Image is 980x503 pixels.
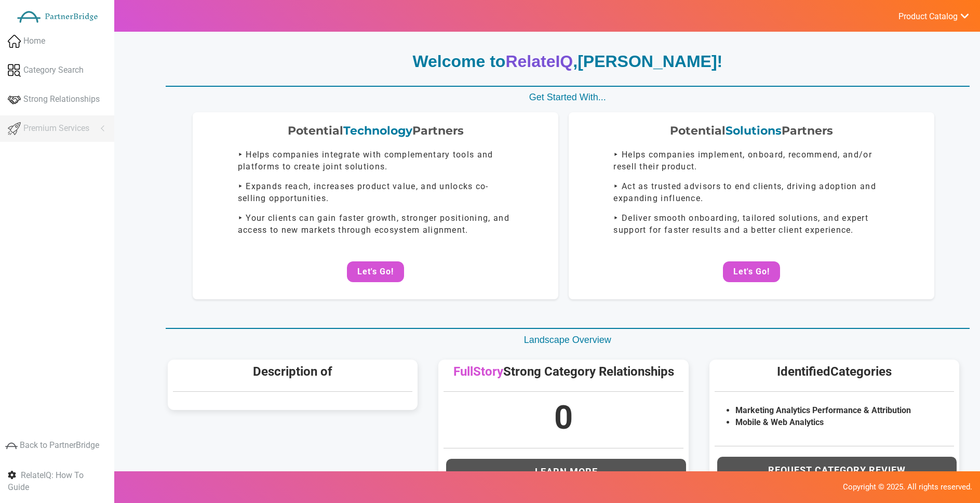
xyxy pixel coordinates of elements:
[453,364,503,379] span: FullStory
[20,441,99,451] span: Back to PartnerBridge
[887,9,970,23] a: Product Catalog
[347,261,404,282] button: Let's Go!
[554,399,573,436] span: 0
[203,123,548,139] div: Potential Partners
[23,64,84,76] span: Category Search
[444,365,683,378] h5: Strong Category Relationships
[613,149,889,173] p: ‣ Helps companies implement, onboard, recommend, and/or resell their product.
[726,124,782,138] span: Solutions
[717,457,957,483] button: Request Category Review
[613,213,889,236] p: ‣ Deliver smooth onboarding, tailored solutions, and expert support for faster results and a bett...
[8,470,84,492] span: RelateIQ: How To Guide
[8,482,972,493] p: Copyright © 2025. All rights reserved.
[23,35,45,47] span: Home
[715,365,954,378] h5: Identified Categories
[529,92,606,102] span: Get Started With...
[343,124,412,138] span: Technology
[613,181,889,205] p: ‣ Act as trusted advisors to end clients, driving adoption and expanding influence.
[23,94,100,105] span: Strong Relationships
[173,365,412,378] h5: Description of
[898,11,958,22] span: Product Catalog
[524,335,611,345] span: Landscape Overview
[735,405,954,417] li: Marketing Analytics Performance & Attribution
[723,261,780,282] button: Let's Go!
[5,440,18,452] img: greyIcon.png
[412,52,722,71] strong: Welcome to , !
[735,417,954,429] li: Mobile & Web Analytics
[446,459,686,485] button: Learn More
[505,52,573,71] span: RelateIQ
[578,52,717,71] span: [PERSON_NAME]
[238,149,514,173] p: ‣ Helps companies integrate with complementary tools and platforms to create joint solutions.
[579,123,924,139] div: Potential Partners
[238,213,514,236] p: ‣ Your clients can gain faster growth, stronger positioning, and access to new markets through ec...
[238,181,514,205] p: ‣ Expands reach, increases product value, and unlocks co-selling opportunities.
